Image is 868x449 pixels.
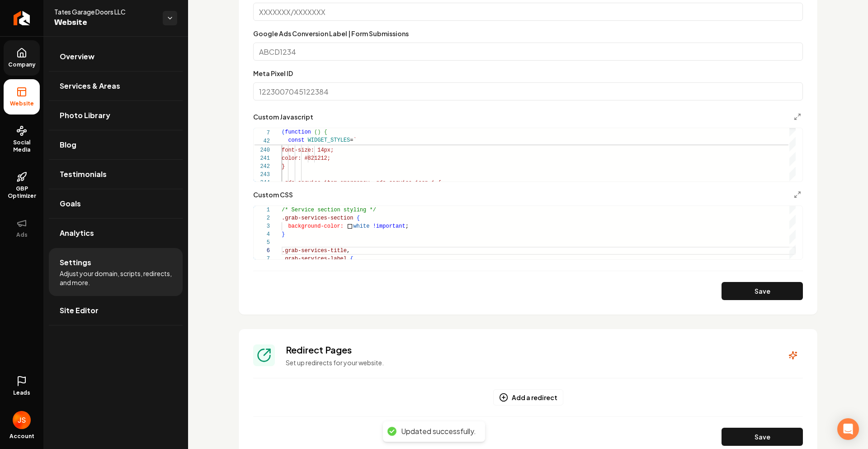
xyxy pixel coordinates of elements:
[60,305,99,316] span: Site Editor
[317,129,321,135] span: )
[5,61,39,68] span: Company
[406,223,409,229] span: ;
[49,130,183,159] a: Blog
[13,389,30,396] span: Leads
[288,137,304,143] span: const
[60,228,94,239] span: Analytics
[60,169,107,180] span: Testimonials
[4,368,40,404] a: Leads
[282,147,334,153] span: font-size: 14px;
[49,101,183,130] a: Photo Library
[254,154,270,162] div: 241
[282,256,347,262] span: .grab-services-label
[253,191,293,198] label: Custom CSS
[282,163,285,170] span: }
[324,129,327,135] span: {
[288,223,343,229] span: background-color:
[54,16,156,29] span: Website
[254,206,270,214] div: 1
[254,146,270,154] div: 240
[254,179,270,187] div: 244
[254,239,270,247] div: 5
[60,198,81,209] span: Goals
[49,219,183,248] a: Analytics
[4,185,40,200] span: GBP Optimizer
[254,222,270,230] div: 3
[347,248,350,254] span: ,
[253,82,803,100] input: 1223007045122384
[314,129,317,135] span: (
[49,42,183,71] a: Overview
[13,407,31,429] button: Open user button
[401,427,476,436] div: Updated successfully.
[282,231,285,238] span: }
[60,110,110,121] span: Photo Library
[308,137,350,143] span: WIDGET_STYLES
[60,51,94,62] span: Overview
[253,3,803,21] input: XXXXXXX/XXXXXXX
[4,139,40,153] span: Social Media
[254,129,270,137] span: 7
[282,155,330,162] span: color: #821212;
[254,247,270,255] div: 6
[49,189,183,218] a: Goals
[722,428,803,446] button: Save
[254,171,270,179] div: 243
[4,210,40,246] button: Ads
[286,358,772,367] p: Set up redirects for your website.
[286,344,772,356] h3: Redirect Pages
[49,296,183,325] a: Site Editor
[4,118,40,161] a: Social Media
[253,29,409,38] label: Google Ads Conversion Label | Form Submissions
[4,40,40,76] a: Company
[722,282,803,300] button: Save
[353,137,356,143] span: `
[13,411,31,429] img: James Shamoun
[253,43,803,61] input: ABCD1234
[493,389,563,406] button: Add a redirect
[357,215,360,221] span: {
[6,100,38,107] span: Website
[282,207,376,213] span: /* Service section styling */
[254,137,270,145] span: 42
[353,223,369,229] span: white
[282,248,347,254] span: .grab-services-title
[60,139,76,150] span: Blog
[373,223,406,229] span: !important
[418,180,441,186] span: con i {
[13,231,31,239] span: Ads
[254,255,270,263] div: 7
[60,269,172,287] span: Adjust your domain, scripts, redirects, and more.
[49,160,183,189] a: Testimonials
[282,180,418,186] span: .gds-service-item.emergency .gds-service-i
[837,418,859,440] div: Open Intercom Messenger
[282,215,353,221] span: .grab-services-section
[350,256,353,262] span: {
[4,164,40,207] a: GBP Optimizer
[9,433,34,440] span: Account
[14,11,30,25] img: Rebolt Logo
[254,214,270,222] div: 2
[350,137,353,143] span: =
[282,129,285,135] span: (
[254,230,270,239] div: 4
[253,114,313,120] label: Custom Javascript
[253,69,293,77] label: Meta Pixel ID
[254,162,270,171] div: 242
[60,81,120,91] span: Services & Areas
[60,257,91,268] span: Settings
[285,129,311,135] span: function
[49,72,183,100] a: Services & Areas
[54,7,156,16] span: Tates Garage Doors LLC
